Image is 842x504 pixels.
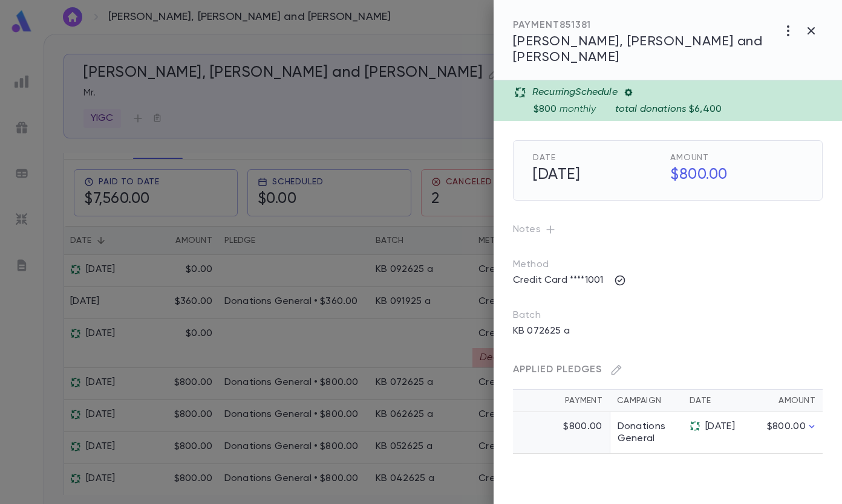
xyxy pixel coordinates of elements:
p: Credit Card ****1001 [506,271,610,290]
p: Batch [513,309,823,321]
td: Donations General [610,412,682,454]
th: Payment [513,390,610,412]
span: Date [533,153,665,163]
span: Applied Pledges [513,365,602,375]
p: $800 [534,103,557,115]
div: PAYMENT 851381 [513,19,777,31]
p: total donations [615,103,687,115]
div: monthly [534,99,835,115]
p: Method [513,259,573,271]
td: $800.00 [743,412,823,454]
th: Amount [743,390,823,412]
span: [PERSON_NAME], [PERSON_NAME] and [PERSON_NAME] [513,35,762,64]
p: KB 072625 a [506,321,577,341]
p: $6,400 [689,103,722,115]
div: [DATE] [690,421,736,433]
td: $800.00 [513,412,610,454]
p: Recurring Schedule [532,86,618,99]
h5: $800.00 [663,163,803,188]
p: Notes [513,220,823,239]
span: Amount [670,153,803,163]
h5: [DATE] [526,163,665,188]
th: Campaign [610,390,682,412]
th: Date [682,390,743,412]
